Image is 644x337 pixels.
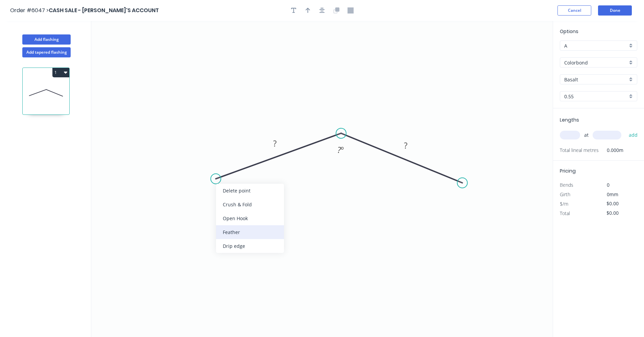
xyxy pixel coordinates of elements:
[337,144,341,155] tspan: ?
[49,6,159,14] span: CASH SALE - [PERSON_NAME]'S ACCOUNT
[625,129,641,141] button: add
[10,6,49,14] span: Order #6047 >
[560,146,599,155] span: Total lineal metres
[273,138,277,149] tspan: ?
[560,210,570,216] span: Total
[598,5,632,16] button: Done
[560,191,570,198] span: Girth
[584,130,589,140] span: at
[216,225,284,239] div: Feather
[341,144,344,155] tspan: º
[607,182,610,188] span: 0
[22,47,71,57] button: Add tapered flashing
[560,28,578,35] span: Options
[560,182,573,188] span: Bends
[216,211,284,225] div: Open Hook
[560,167,576,174] span: Pricing
[560,201,568,207] span: $/m
[564,59,627,66] input: Material
[557,5,591,16] button: Cancel
[560,116,579,123] span: Lengths
[216,239,284,253] div: Drip edge
[564,42,627,49] input: Price level
[216,184,284,198] div: Delete point
[91,21,553,337] svg: 0
[564,76,627,83] input: Colour
[404,140,407,151] tspan: ?
[599,146,623,155] span: 0.000m
[564,93,627,100] input: Thickness
[216,198,284,211] div: Crush & Fold
[52,68,69,77] button: 1
[607,191,618,198] span: 0mm
[22,34,71,45] button: Add flashing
